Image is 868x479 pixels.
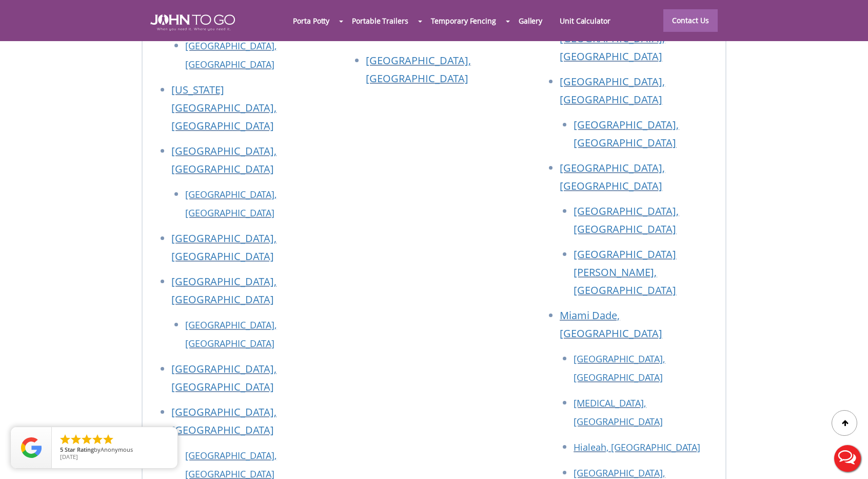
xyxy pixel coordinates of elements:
li:  [91,433,104,446]
li:  [59,433,71,446]
button: Live Chat [827,438,868,479]
span: 5 [60,446,63,453]
img: Review Rating [21,437,42,458]
span: Anonymous [101,446,133,453]
span: by [60,447,169,454]
li:  [81,433,93,446]
span: Star Rating [65,446,94,453]
li:  [102,433,114,446]
span: [DATE] [60,453,78,460]
li:  [70,433,82,446]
